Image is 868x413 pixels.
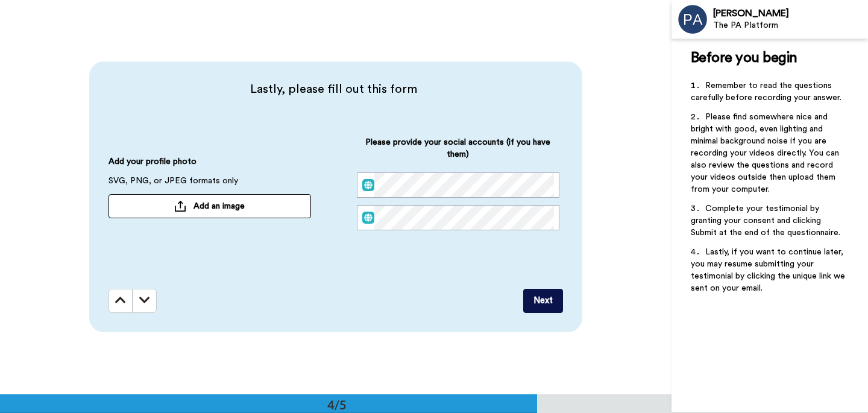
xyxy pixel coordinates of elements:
[108,81,559,98] span: Lastly, please fill out this form
[678,5,707,34] img: Profile Image
[523,289,563,313] button: Next
[691,248,848,292] span: Lastly, if you want to continue later, you may resume submitting your testimonial by clicking the...
[108,156,197,175] span: Add your profile photo
[193,200,245,212] span: Add an image
[713,8,867,19] div: [PERSON_NAME]
[362,179,374,191] img: web.svg
[357,136,559,172] span: Please provide your social accounts (if you have them)
[691,81,841,102] span: Remember to read the questions carefully before recording your answer.
[691,51,797,65] span: Before you begin
[691,204,840,237] span: Complete your testimonial by granting your consent and clicking Submit at the end of the question...
[308,396,366,413] div: 4/5
[691,113,841,194] span: Please find somewhere nice and bright with good, even lighting and minimal background noise if yo...
[108,175,238,194] span: SVG, PNG, or JPEG formats only
[362,212,374,224] img: web.svg
[713,20,867,31] div: The PA Platform
[108,194,311,218] button: Add an image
